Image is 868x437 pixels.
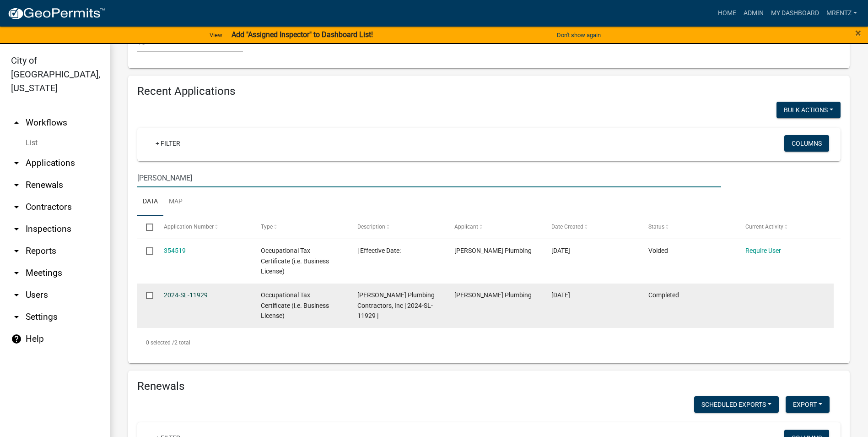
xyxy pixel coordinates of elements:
span: Keith McNeill Plumbing Contractors, Inc | 2024-SL-11929 | [357,291,435,320]
a: Home [714,5,740,22]
span: Status [648,224,664,230]
a: My Dashboard [767,5,823,22]
span: Completed [648,291,679,299]
i: arrow_drop_down [11,158,22,169]
input: Search for applications [137,169,721,187]
button: Export [786,396,830,413]
i: arrow_drop_up [11,117,22,128]
i: arrow_drop_down [11,290,22,300]
i: arrow_drop_down [11,180,22,191]
span: Voided [648,247,668,254]
button: Don't show again [553,27,604,43]
i: arrow_drop_down [11,224,22,235]
button: Bulk Actions [776,102,841,118]
a: 2024-SL-11929 [164,291,208,299]
h4: Recent Applications [137,85,841,98]
span: Type [261,224,273,230]
h4: Renewals [137,380,841,393]
span: 03/25/2024 [551,291,570,299]
div: 2 total [137,331,841,354]
i: help [11,333,22,344]
span: × [855,27,861,39]
i: arrow_drop_down [11,268,22,279]
a: Data [137,187,163,217]
a: + Filter [148,135,188,152]
datatable-header-cell: Applicant [446,216,543,238]
datatable-header-cell: Application Number [155,216,252,238]
datatable-header-cell: Current Activity [737,216,834,238]
button: Columns [784,135,829,152]
span: Keith McNeill Plumbing [454,247,532,254]
span: | Effective Date: [357,247,401,254]
button: Scheduled Exports [694,396,779,413]
a: Map [163,187,188,217]
span: Current Activity [745,224,783,230]
span: 12/31/2024 [551,247,570,254]
span: Occupational Tax Certificate (i.e. Business License) [261,291,329,320]
datatable-header-cell: Description [349,216,446,238]
a: 354519 [164,247,186,254]
span: Occupational Tax Certificate (i.e. Business License) [261,247,329,275]
datatable-header-cell: Status [640,216,737,238]
span: Date Created [551,224,583,230]
datatable-header-cell: Type [252,216,349,238]
i: arrow_drop_down [11,202,22,213]
button: Close [855,27,861,38]
strong: Add "Assigned Inspector" to Dashboard List! [232,30,373,39]
span: Description [357,224,385,230]
a: View [206,27,226,43]
datatable-header-cell: Date Created [543,216,640,238]
a: Mrentz [823,5,861,22]
i: arrow_drop_down [11,246,22,257]
span: Keith McNeill Plumbing [454,291,532,299]
span: Applicant [454,224,478,230]
a: Require User [745,247,781,254]
a: Admin [740,5,767,22]
span: Application Number [164,224,214,230]
i: arrow_drop_down [11,311,22,322]
span: 0 selected / [146,339,174,346]
datatable-header-cell: Select [137,216,155,238]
